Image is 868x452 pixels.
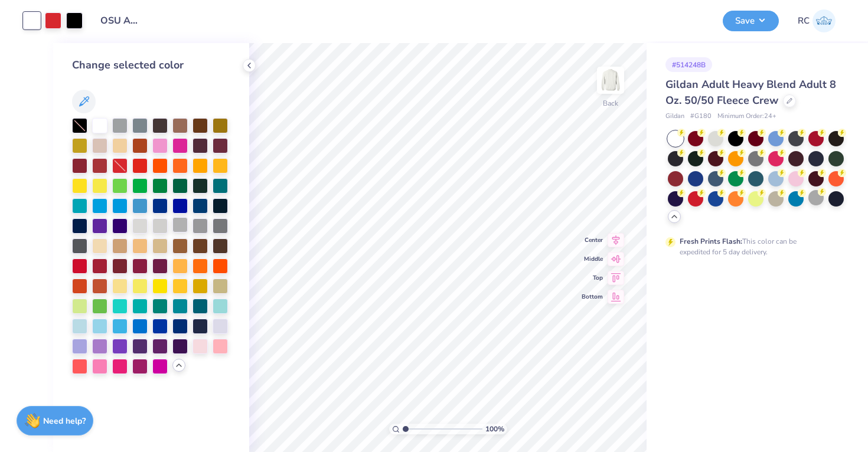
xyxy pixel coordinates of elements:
span: Middle [582,255,603,263]
span: Gildan [665,112,684,122]
img: Back [599,68,622,92]
div: Change selected color [72,57,230,73]
strong: Fresh Prints Flash: [680,237,742,246]
span: 100 % [485,424,504,434]
a: RC [798,9,836,32]
strong: Need help? [43,415,86,427]
span: Bottom [582,293,603,301]
img: Reilly Chin(cm) [812,9,836,32]
span: Minimum Order: 24 + [717,112,776,122]
span: Center [582,236,603,244]
span: RC [798,14,810,28]
span: # G180 [690,112,712,122]
div: This color can be expedited for 5 day delivery. [680,236,825,257]
input: Untitled Design [92,9,149,32]
button: Save [723,11,779,31]
span: Gildan Adult Heavy Blend Adult 8 Oz. 50/50 Fleece Crew [665,77,836,107]
div: Back [603,98,618,109]
div: # 514248B [665,57,712,72]
span: Top [582,274,603,282]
